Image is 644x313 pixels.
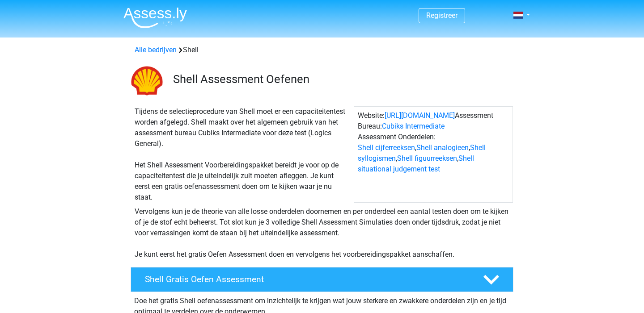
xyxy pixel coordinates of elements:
[358,143,415,152] a: Shell cijferreeksen
[145,274,469,284] h4: Shell Gratis Oefen Assessment
[123,7,187,28] img: Assessly
[416,143,469,152] a: Shell analogieen
[131,45,513,55] div: Shell
[382,122,445,130] a: Cubiks Intermediate
[426,11,458,20] a: Registreer
[385,111,455,120] a: [URL][DOMAIN_NAME]
[135,46,177,54] a: Alle bedrijven
[173,72,506,86] h3: Shell Assessment Oefenen
[397,154,457,163] a: Shell figuurreeksen
[131,106,354,203] div: Tijdens de selectieprocedure van Shell moet er een capaciteitentest worden afgelegd. Shell maakt ...
[127,267,517,292] a: Shell Gratis Oefen Assessment
[131,206,513,260] div: Vervolgens kun je de theorie van alle losse onderdelen doornemen en per onderdeel een aantal test...
[354,106,513,203] div: Website: Assessment Bureau: Assessment Onderdelen: , , , ,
